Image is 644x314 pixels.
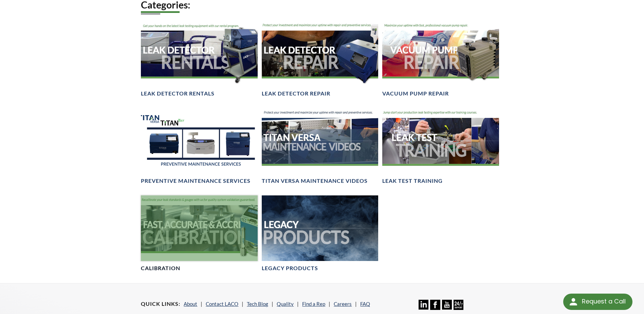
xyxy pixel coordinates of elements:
[382,90,449,97] h4: Vacuum Pump Repair
[382,177,443,185] h4: Leak Test Training
[262,177,368,185] h4: TITAN VERSA Maintenance Videos
[247,301,268,307] a: Tech Blog
[382,108,499,185] a: Leak Test Training headerLeak Test Training
[262,21,378,97] a: Leak Detector Repair headerLeak Detector Repair
[141,300,180,308] h4: Quick Links
[382,21,499,97] a: Vacuum Pump Repair headerVacuum Pump Repair
[360,301,370,307] a: FAQ
[262,265,318,272] h4: Legacy Products
[568,296,579,307] img: round button
[141,21,257,97] a: Leak Detector Rentals headerLeak Detector Rentals
[454,305,463,311] a: 24/7 Support
[141,177,251,185] h4: Preventive Maintenance Services
[454,300,463,310] img: 24/7 Support Icon
[141,265,180,272] h4: Calibration
[302,301,325,307] a: Find a Rep
[141,90,215,97] h4: Leak Detector Rentals
[582,294,626,309] div: Request a Call
[262,108,378,185] a: TITAN VERSA Maintenance Videos BannerTITAN VERSA Maintenance Videos
[277,301,294,307] a: Quality
[206,301,238,307] a: Contact LACO
[563,294,632,310] div: Request a Call
[262,195,378,272] a: Legacy Products headerLegacy Products
[262,90,330,97] h4: Leak Detector Repair
[184,301,197,307] a: About
[141,195,257,272] a: Fast, Accurate & Accredited Calibration headerCalibration
[141,108,257,185] a: TITAN VERSA, TITAN TEST Preventative Maintenance Services headerPreventive Maintenance Services
[334,301,352,307] a: Careers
